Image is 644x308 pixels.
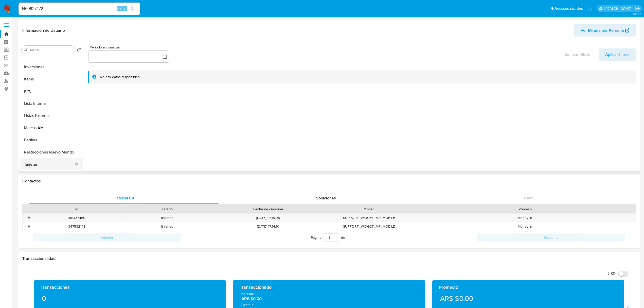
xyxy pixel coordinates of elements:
[20,73,83,85] button: Items
[414,214,636,222] div: Money in
[128,5,138,12] button: search-icon
[113,195,135,201] span: Historial CX
[20,158,79,170] button: Tarjetas
[414,222,636,231] div: Money in
[20,97,83,110] button: Lista Interna
[581,24,624,37] span: Ver Mirada por Persona
[22,28,65,33] h1: Información de Usuario
[117,6,121,11] span: Alt
[316,195,336,201] span: Soluciones
[33,233,181,242] button: Anterior
[554,6,583,11] span: Accesos rápidos
[22,179,636,184] h1: Contactos
[20,85,83,97] button: KYC
[524,195,533,201] span: Chat
[604,6,633,11] p: eliana.eguerrero@mercadolibre.com
[574,24,636,37] button: Ver Mirada por Persona
[635,6,640,11] a: Salir
[212,214,324,222] div: [DATE] 10:15:05
[31,222,122,231] div: 347532148
[588,6,592,11] a: Notificaciones
[477,233,625,242] button: Siguiente
[327,207,411,212] div: Origen
[24,48,28,52] button: Buscar
[124,6,126,11] span: s
[126,207,209,212] div: Estado
[20,61,83,73] button: Inversiones
[29,224,30,229] div: •
[29,48,73,52] input: Buscar
[212,222,324,231] div: [DATE] 17:14:10
[31,214,122,222] div: 351437450
[311,233,347,242] span: Página de
[346,235,347,240] span: 1
[324,214,414,222] div: SUPPORT_WIDGET_MP_MOBILE
[22,256,636,261] h1: Transaccionalidad
[122,222,212,231] div: finished
[19,5,140,12] input: Buscar usuario o caso...
[29,215,30,220] div: •
[20,122,83,134] button: Marcas AML
[35,207,118,212] div: Id
[122,214,212,222] div: finished
[77,48,81,53] button: Volver al orden por defecto
[216,207,320,212] div: Fecha de creación
[418,207,632,212] div: Proceso
[20,134,83,146] button: Perfiles
[20,110,83,122] button: Listas Externas
[324,222,414,231] div: SUPPORT_WIDGET_MP_MOBILE
[20,146,83,158] button: Restricciones Nuevo Mundo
